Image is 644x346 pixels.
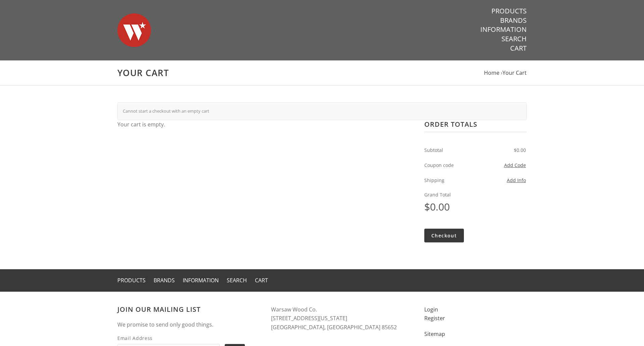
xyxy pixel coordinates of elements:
[501,68,527,77] li: ›
[480,25,527,34] a: Information
[227,277,247,284] a: Search
[510,44,527,53] a: Cart
[123,108,521,115] div: Cannot start a checkout with an empty cart
[255,277,268,284] a: Cart
[501,35,527,43] a: Search
[424,191,527,198] span: Grand Total
[117,120,424,129] section: Your cart is empty.
[424,120,527,132] h3: Order Totals
[424,146,474,154] span: Subtotal
[476,146,526,154] span: $0.00
[424,306,438,313] a: Login
[424,176,474,184] span: Shipping
[424,314,445,322] a: Register
[117,67,527,78] h1: Your Cart
[117,7,151,54] img: Warsaw Wood Co.
[154,277,175,284] a: Brands
[484,69,499,76] a: Home
[117,320,258,329] p: We promise to send only good things.
[424,229,464,242] a: Checkout
[507,176,526,184] button: Add Info
[476,161,526,169] button: Add Code
[424,161,474,169] span: Coupon code
[183,277,219,284] a: Information
[502,69,527,76] a: Your Cart
[491,7,527,15] a: Products
[424,330,445,338] a: Sitemap
[117,334,220,342] span: Email Address
[271,305,411,332] address: Warsaw Wood Co. [STREET_ADDRESS][US_STATE] [GEOGRAPHIC_DATA], [GEOGRAPHIC_DATA] 85652
[117,305,258,313] h3: Join our mailing list
[424,198,527,215] span: $0.00
[117,277,146,284] a: Products
[500,16,527,25] a: Brands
